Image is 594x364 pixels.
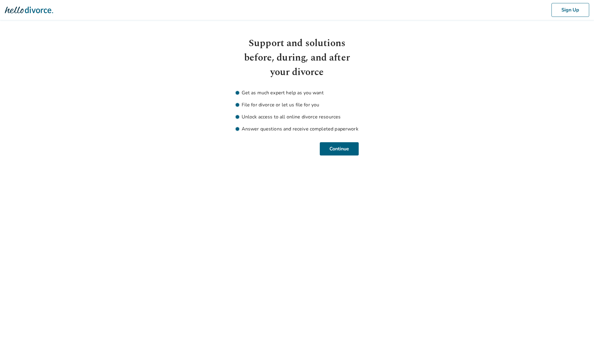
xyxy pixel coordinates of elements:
img: Hello Divorce Logo [5,4,53,16]
li: Get as much expert help as you want [236,89,359,96]
button: Sign Up [551,3,589,17]
button: Continue [320,142,359,155]
li: Unlock access to all online divorce resources [236,113,359,121]
h1: Support and solutions before, during, and after your divorce [236,36,359,80]
li: File for divorce or let us file for you [236,101,359,108]
li: Answer questions and receive completed paperwork [236,125,359,133]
